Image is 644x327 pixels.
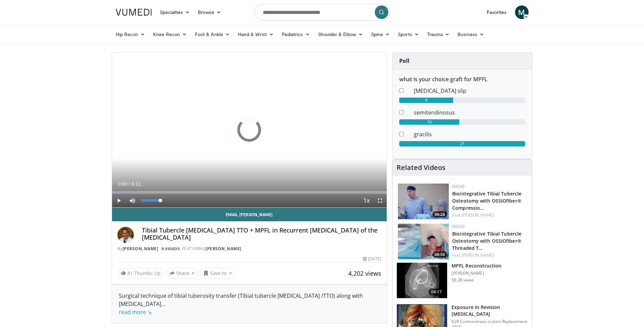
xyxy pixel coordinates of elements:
[452,304,528,317] h3: Exposure In Revision [MEDICAL_DATA]
[515,5,529,19] a: M
[132,181,141,187] span: 6:11
[112,53,387,208] video-js: Video Player
[398,184,449,219] a: 06:28
[254,4,390,20] input: Search topics, interventions
[462,252,494,258] a: [PERSON_NAME]
[119,308,152,316] a: read more ↘
[399,98,453,103] div: 9
[397,262,528,298] a: 04:17 MPFL Reconstruction [PERSON_NAME] 58.2K views
[234,28,278,41] a: Hand & Wrist
[112,208,387,221] a: Email [PERSON_NAME]
[452,190,521,211] a: Biointegrative Tibial Tubercle Osteotomy with OSSIOfiber® Compressio…
[423,28,454,41] a: Trauma
[112,28,149,41] a: Hip Recon
[462,212,494,218] a: [PERSON_NAME]
[452,252,527,258] div: Feat.
[126,194,139,207] button: Mute
[127,270,133,276] span: 41
[452,262,501,269] h3: MPFL Reconstruction
[452,224,464,229] a: OSSIO
[409,108,530,117] dd: semitendinosus
[394,28,423,41] a: Sports
[433,211,447,218] span: 06:28
[397,163,445,172] h4: Related Videos
[454,28,488,41] a: Business
[166,268,198,279] button: Share
[149,28,191,41] a: Knee Recon
[398,224,449,259] a: 08:50
[278,28,314,41] a: Pediatrics
[314,28,367,41] a: Shoulder & Elbow
[119,300,165,316] span: ...
[116,9,152,16] img: VuMedi Logo
[117,268,164,278] a: 41 Thumbs Up
[373,194,387,207] button: Fullscreen
[112,194,126,207] button: Play
[123,246,159,252] a: [PERSON_NAME]
[399,76,525,83] h6: what is your choice graft for MPFL
[117,246,382,252] div: By FEATURING
[399,141,525,147] div: 21
[194,5,225,19] a: Browse
[117,227,134,243] img: Avatar
[129,181,130,187] span: /
[118,181,127,187] span: 0:00
[398,184,449,219] img: 2fac5f83-3fa8-46d6-96c1-ffb83ee82a09.150x105_q85_crop-smart_upscale.jpg
[156,5,194,19] a: Specialties
[398,224,449,259] img: 14934b67-7d06-479f-8b24-1e3c477188f5.150x105_q85_crop-smart_upscale.jpg
[119,292,380,316] div: Surgical technique of tibial tuberosity transfer (Tibial tubercle [MEDICAL_DATA] /TTO) along with...
[348,269,381,277] span: 4,202 views
[200,268,235,279] button: Save to
[399,119,459,125] div: 10
[483,5,511,19] a: Favorites
[399,57,409,65] strong: Poll
[452,277,474,283] p: 58.2K views
[428,289,445,295] span: 04:17
[452,184,464,189] a: OSSIO
[112,191,387,194] div: Progress Bar
[397,263,447,298] img: 38434_0000_3.png.150x105_q85_crop-smart_upscale.jpg
[360,194,373,207] button: Playback Rate
[409,130,530,138] dd: gracilis
[452,212,527,218] div: Feat.
[141,199,160,202] div: Volume Level
[363,256,381,262] div: [DATE]
[452,271,501,276] p: [PERSON_NAME]
[433,252,447,258] span: 08:50
[409,87,530,95] dd: [MEDICAL_DATA] slip
[160,246,182,252] a: 9 Videos
[367,28,394,41] a: Spine
[205,246,241,252] a: [PERSON_NAME]
[452,230,521,251] a: Biointegrative Tibial Tubercle Osteotomy with OSSIOfiber® Threaded T…
[142,227,382,241] h4: Tibial Tubercle [MEDICAL_DATA] TTO + MPFL in Recurrent [MEDICAL_DATA] of the [MEDICAL_DATA]
[191,28,234,41] a: Foot & Ankle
